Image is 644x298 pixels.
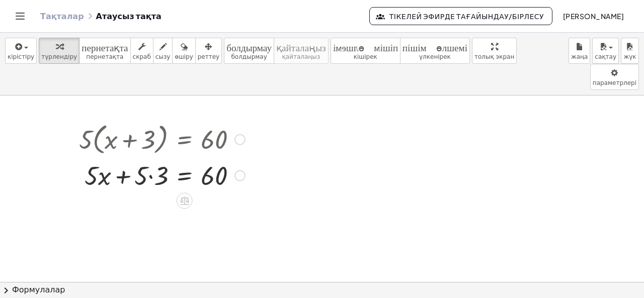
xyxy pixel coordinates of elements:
font: скраб [133,53,151,60]
button: [PERSON_NAME] [554,7,632,25]
font: пішім_өлшемі [333,42,398,51]
font: [PERSON_NAME] [563,12,624,21]
font: қайталаңыз [282,53,320,60]
font: жаңа [571,53,588,60]
button: пішім_өлшеміүлкенірек [400,38,470,64]
button: реттеу [195,38,222,64]
font: реттеу [198,53,219,60]
button: сақтау [592,38,619,64]
button: өшіру [172,38,195,64]
font: параметрлері [593,79,636,86]
button: пернетақтапернетақта [79,38,130,64]
button: кірістіру [5,38,37,64]
font: кірістіру [8,53,34,60]
button: Тікелей эфирде тағайындау/бірлесу [369,7,552,25]
font: Тікелей эфирде тағайындау/бірлесу [389,12,544,21]
font: Формулалар [12,285,65,294]
a: Тақталар [40,11,84,21]
font: сызу [155,53,171,60]
font: пішім_өлшемі [403,42,467,51]
button: толық экран [472,38,517,64]
div: Apply the same math to both sides of the equation [177,192,193,209]
font: сақтау [595,53,616,60]
button: Навигацияны ауыстырып қосу [12,8,28,24]
font: Тақталар [40,11,84,21]
font: пернетақта [82,42,128,51]
font: пернетақта [86,53,123,60]
button: сызу [153,38,173,64]
button: қайталаңызқайталаңыз [274,38,329,64]
button: жүк [621,38,639,64]
font: үлкенірек [419,53,451,60]
font: жүк [623,53,636,60]
font: кішірек [354,53,377,60]
font: түрлендіру [41,53,77,60]
font: болдырмау [226,42,272,51]
button: параметрлері [590,64,639,90]
font: өшіру [175,53,193,60]
button: болдырмауболдырмау [224,38,274,64]
font: толық экран [474,53,514,60]
font: болдырмау [231,53,267,60]
font: қайталаңыз [276,42,326,51]
button: жаңа [569,38,590,64]
button: түрлендіру [39,38,79,64]
button: скраб [130,38,153,64]
button: пішім_өлшемікішірек [331,38,400,64]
